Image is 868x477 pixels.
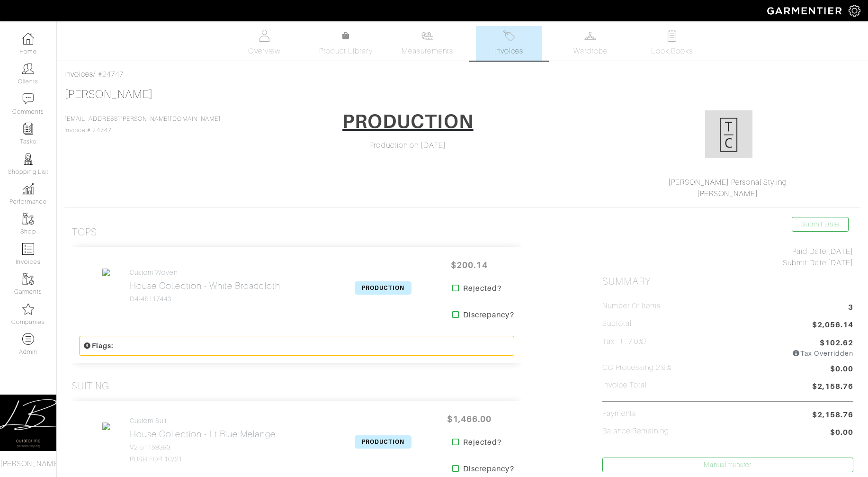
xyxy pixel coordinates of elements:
h5: Payments [602,409,636,418]
span: $0.00 [830,363,853,376]
img: graph-8b7af3c665d003b59727f371ae50e7771705bf0c487971e6e97d053d13c5068d.png [22,183,34,195]
h5: Tax ( : 7.0%) [602,337,647,355]
a: Measurements [394,26,461,61]
a: Look Books [639,26,705,61]
span: Measurements [402,45,453,57]
img: garments-icon-b7da505a4dc4fd61783c78ac3ca0ef83fa9d6f193b1c9dc38574b1d14d53ca28.png [22,273,34,285]
h3: Suiting [72,380,109,392]
span: Overview [248,45,280,57]
a: [PERSON_NAME] Personal Styling [668,178,787,187]
a: Product Library [313,30,379,57]
h2: Summary [602,276,853,288]
span: PRODUCTION [355,281,412,295]
small: Flags: [83,342,113,350]
a: Invoices [64,70,93,79]
img: garmentier-logo-header-white-b43fb05a5012e4ada735d5af1a66efaba907eab6374d6393d1fbf88cb4ef424d.png [762,2,849,19]
a: [PERSON_NAME] [64,88,153,100]
img: todo-9ac3debb85659649dc8f770b8b6100bb5dab4b48dedcbae339e5042a72dfd3cc.svg [666,30,678,42]
img: garments-icon-b7da505a4dc4fd61783c78ac3ca0ef83fa9d6f193b1c9dc38574b1d14d53ca28.png [22,213,34,225]
span: Wardrobe [573,45,608,57]
a: Overview [231,26,297,61]
img: 1632338964015.png [705,110,752,158]
a: Custom Suit House Collection - Lt Blue Melange V2-51159393 RUSH FOR 10/21 [130,417,276,463]
strong: Rejected? [463,437,501,448]
h5: Number of Items [602,302,661,311]
img: wardrobe-487a4870c1b7c33e795ec22d11cfc2ed9d08956e64fb3008fe2437562e282088.svg [584,30,596,42]
span: $2,158.76 [812,381,853,394]
a: [PERSON_NAME] [697,189,759,198]
img: gear-icon-white-bd11855cb880d31180b6d7d6211b90ccbf57a29d726f0c71d8c61bd08dd39cc2.png [849,5,860,17]
h4: RUSH FOR 10/21 [130,455,276,463]
h5: Balance Remaining [602,427,670,436]
span: $1,466.00 [441,409,498,429]
h2: House Collection - White Broadcloth [130,280,280,291]
a: Submit Date [792,217,849,232]
span: Submit Date: [783,259,828,267]
a: PRODUCTION [355,437,412,446]
span: $0.00 [830,427,853,440]
span: $200.14 [441,255,498,275]
h4: Custom Woven [130,269,280,277]
h4: V2-51159393 [130,443,276,451]
h4: Custom Suit [130,417,276,425]
h1: PRODUCTION [342,110,474,133]
span: Look Books [651,45,693,57]
img: production-1578687-swatch.pfs%3F1=1&p.tn=D4-45117443.jpg&p.tc=0 [102,268,110,308]
img: dashboard-icon-dbcd8f5a0b271acd01030246c82b418ddd0df26cd7fceb0bd07c9910d44c42f6.png [22,33,34,45]
span: Invoices [494,45,523,57]
a: PRODUCTION [355,283,412,292]
img: comment-icon-a0a6a9ef722e966f86d9cbdc48e553b5cf19dbc54f86b18d962a5391bc8f6eb6.png [22,93,34,105]
a: Custom Woven House Collection - White Broadcloth D4-45117443 [130,269,280,303]
div: Tax Overridden [792,349,853,359]
img: orders-icon-0abe47150d42831381b5fb84f609e132dff9fe21cb692f30cb5eec754e2cba89.png [22,243,34,255]
h4: D4-45117443 [130,295,280,303]
h5: Subtotal [602,319,632,328]
a: Wardrobe [557,26,624,61]
img: measurements-466bbee1fd09ba9460f595b01e5d73f9e2bff037440d3c8f018324cb6cdf7a4a.svg [421,30,433,42]
h3: Tops [72,226,97,238]
div: [DATE] [DATE] [602,246,853,269]
span: Paid Date: [792,247,828,256]
span: $102.62 [820,337,853,349]
span: Product Library [319,45,373,57]
img: stylists-icon-eb353228a002819b7ec25b43dbf5f0378dd9e0616d9560372ff212230b889e62.png [22,153,34,165]
span: Invoice # 24747 [64,116,221,134]
span: $2,158.76 [812,409,853,421]
img: production-1578683-swatch.pfs%3F1=1&p.tn=V2-51159393.jpg&p.tc=0 [102,422,110,462]
img: orders-27d20c2124de7fd6de4e0e44c1d41de31381a507db9b33961299e4e07d508b8c.svg [503,30,515,42]
a: [EMAIL_ADDRESS][PERSON_NAME][DOMAIN_NAME] [64,116,221,122]
img: clients-icon-6bae9207a08558b7cb47a8932f037763ab4055f8c8b6bfacd5dc20c3e0201464.png [22,63,34,74]
a: PRODUCTION [336,107,480,140]
div: / #24747 [64,69,860,80]
img: reminder-icon-8004d30b9f0a5d33ae49ab947aed9ed385cf756f9e5892f1edd6e32f2345188e.png [22,123,34,135]
img: custom-products-icon-6973edde1b6c6774590e2ad28d3d057f2f42decad08aa0e48061009ba2575b3a.png [22,333,34,345]
h2: House Collection - Lt Blue Melange [130,429,276,440]
a: Invoices [476,26,542,61]
span: $2,056.14 [812,319,853,332]
h5: CC Processing 2.9% [602,363,672,372]
strong: Discrepancy? [463,309,514,321]
strong: Discrepancy? [463,463,514,475]
span: PRODUCTION [355,435,412,449]
div: Production on [DATE] [282,140,533,151]
h5: Invoice Total [602,381,647,390]
a: Manual transfer [602,458,853,472]
img: companies-icon-14a0f246c7e91f24465de634b560f0151b0cc5c9ce11af5fac52e6d7d6371812.png [22,303,34,315]
strong: Rejected? [463,283,501,294]
span: 3 [848,302,853,315]
img: basicinfo-40fd8af6dae0f16599ec9e87c0ef1c0a1fdea2edbe929e3d69a839185d80c458.svg [259,30,270,42]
